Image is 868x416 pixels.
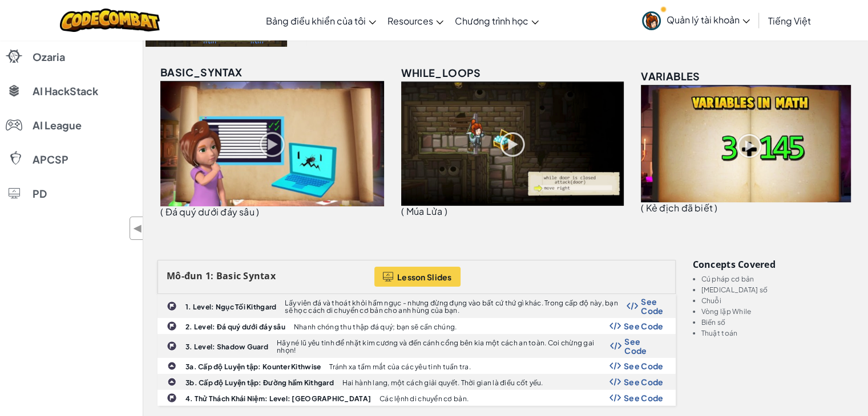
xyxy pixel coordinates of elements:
[693,260,854,270] h3: Concepts covered
[160,206,163,218] span: (
[701,319,854,326] li: Biến số
[406,205,443,217] span: Múa Lửa
[256,206,259,218] span: )
[609,378,621,386] img: Show Code Logo
[167,393,177,403] img: IconChallengeLevel.svg
[609,322,621,330] img: Show Code Logo
[768,15,811,27] span: Tiếng Việt
[382,5,449,36] a: Resources
[667,14,750,26] span: Quản lý tài khoản
[646,202,713,214] span: Kẻ địch đã biết
[701,286,854,293] li: [MEDICAL_DATA] số
[636,2,756,38] a: Quản lý tài khoản
[185,323,285,331] b: 2. Level: Đá quý dưới đáy sâu
[701,308,854,315] li: Vòng lặp While
[445,205,447,217] span: )
[609,394,621,402] img: Show Code Logo
[641,202,644,214] span: (
[401,66,481,79] span: while_loops
[294,323,457,331] p: Nhanh chóng thu thập đá quý; bạn sẽ cần chúng.
[642,11,661,30] img: avatar
[714,202,717,214] span: )
[285,299,627,314] p: Lấy viên đá và thoát khỏi hầm ngục - nhưng đừng đụng vào bất cứ thứ gì khác. Trong cấp độ này, bạ...
[627,302,638,310] img: Show Code Logo
[158,374,676,390] a: 3b. Cấp độ Luyện tập: Đường hầm Kithgard Hai hành lang, một cách giải quyết. Thời gian là điều cố...
[60,9,160,32] img: CodeCombat logo
[185,342,268,351] b: 3. Level: Shadow Guard
[401,205,404,217] span: (
[160,66,243,79] span: basic_syntax
[701,329,854,337] li: Thuật toán
[641,297,663,315] span: See Code
[397,272,452,282] span: Lesson Slides
[342,379,543,386] p: Hai hành lang, một cách giải quyết. Thời gian là điều cốt yếu.
[133,220,143,236] span: ◀
[158,318,676,334] a: 2. Level: Đá quý dưới đáy sâu Nhanh chóng thu thập đá quý; bạn sẽ cần chúng. Show Code Logo See Code
[216,270,276,282] span: Basic Syntax
[167,377,176,386] img: IconPracticeLevel.svg
[624,321,664,331] span: See Code
[277,339,610,354] p: Hãy né lũ yêu tinh để nhặt kim cương và đến cánh cổng bên kia một cách an toàn. Coi chừng gai nhọn!
[641,70,700,83] span: variables
[167,270,203,282] span: Mô-đun
[33,120,82,130] span: AI League
[167,321,177,331] img: IconChallengeLevel.svg
[167,301,177,311] img: IconChallengeLevel.svg
[185,362,321,371] b: 3a. Cấp độ Luyện tập: Kounter Kithwise
[158,294,676,318] a: 1. Level: Ngục Tối Kithgard Lấy viên đá và thoát khỏi hầm ngục - nhưng đừng đụng vào bất cứ thứ g...
[266,15,366,27] span: Bảng điều khiển của tôi
[609,362,621,370] img: Show Code Logo
[624,361,664,370] span: See Code
[455,15,528,27] span: Chương trình học
[167,341,177,351] img: IconChallengeLevel.svg
[701,297,854,304] li: Chuỗi
[329,363,471,370] p: Tránh xa tầm mắt của các yêu tinh tuần tra.
[701,275,854,283] li: Cú pháp cơ bản
[205,270,214,282] span: 1:
[33,52,65,62] span: Ozaria
[380,395,469,402] p: Các lệnh di chuyển cơ bản.
[158,390,676,406] a: 4. Thử Thách Khái Niệm: Level: [GEOGRAPHIC_DATA] Các lệnh di chuyển cơ bản. Show Code Logo See Code
[185,303,276,311] b: 1. Level: Ngục Tối Kithgard
[762,5,817,36] a: Tiếng Việt
[167,361,176,370] img: IconPracticeLevel.svg
[624,393,664,402] span: See Code
[374,267,461,287] button: Lesson Slides
[33,86,98,96] span: AI HackStack
[449,5,544,36] a: Chương trình học
[641,85,851,202] img: variables_unlocked.png
[185,394,371,403] b: 4. Thử Thách Khái Niệm: Level: [GEOGRAPHIC_DATA]
[160,81,384,206] img: basic_syntax_unlocked.png
[185,378,334,387] b: 3b. Cấp độ Luyện tập: Đường hầm Kithgard
[165,206,254,218] span: Đá quý dưới đáy sâu
[610,342,621,350] img: Show Code Logo
[158,358,676,374] a: 3a. Cấp độ Luyện tập: Kounter Kithwise Tránh xa tầm mắt của các yêu tinh tuần tra. Show Code Logo...
[401,81,624,206] img: while_loops_unlocked.png
[260,5,382,36] a: Bảng điều khiển của tôi
[387,15,433,27] span: Resources
[158,334,676,358] a: 3. Level: Shadow Guard Hãy né lũ yêu tinh để nhặt kim cương và đến cánh cổng bên kia một cách an ...
[624,337,663,355] span: See Code
[624,377,664,386] span: See Code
